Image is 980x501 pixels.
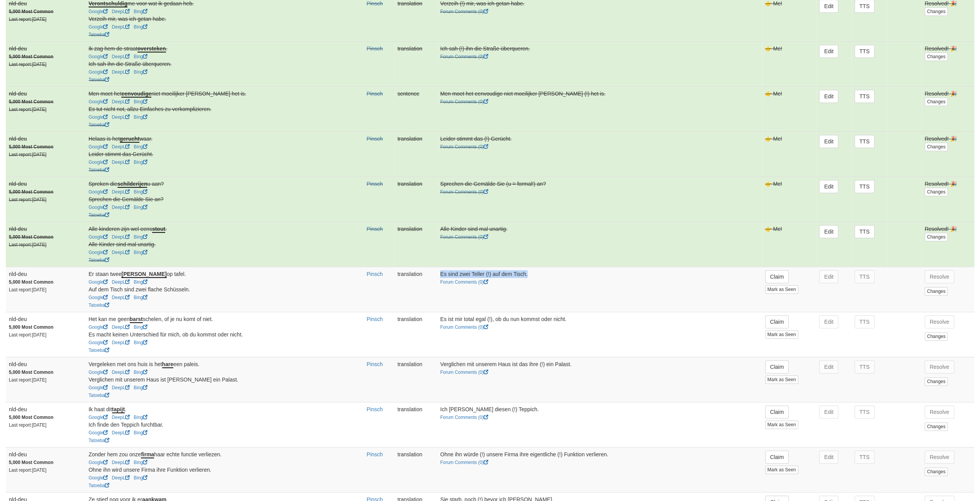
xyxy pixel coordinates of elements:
a: Bing [134,234,147,240]
a: Bing [134,144,147,150]
button: Claim [765,451,789,464]
div: Resolved! 🎉 [925,45,971,52]
a: Google [89,99,108,104]
td: Verglichen mit unserem Haus ist das ihre (!) ein Palast. [437,357,762,402]
a: Google [89,234,108,240]
small: Last report: [DATE] [9,422,47,428]
a: Bing [134,114,147,120]
small: Last report: [DATE] [9,62,47,67]
a: Tatoeba [89,167,109,173]
a: DeepL [112,370,130,375]
a: Google [89,385,108,390]
span: Vergeleken met ons huis is het een paleis. [89,361,199,368]
a: Forum Comments (0) [440,99,488,104]
a: Pinsch [367,226,383,232]
a: Google [89,340,108,345]
a: Google [89,370,108,375]
a: Google [89,279,108,285]
span: Men moet het niet moeilijker [PERSON_NAME] het is. [89,91,246,98]
a: Bing [134,295,147,300]
a: Forum Comments (0) [440,144,488,150]
a: Google [89,144,108,150]
a: Bing [134,99,147,104]
div: Es tut nicht not, allzu Einfaches zu verkomplizieren. [89,105,360,113]
td: translation [394,177,437,222]
div: Resolved! 🎉 [925,225,971,233]
td: Leider stimmt das (!) Gerücht. [437,131,762,177]
td: translation [394,131,437,177]
a: Bing [134,189,147,195]
u: Verontschuldig [89,0,127,7]
strong: 5,000 Most Common [9,460,54,465]
button: Changes [925,467,948,476]
u: tapijt [112,406,125,413]
span: Ik zag hem de straat . [89,45,168,52]
button: TTS [854,315,874,328]
button: Edit [819,405,838,419]
div: Ohne ihn wird unsere Firma ihre Funktion verlieren. [89,466,360,474]
span: me voor wat ik gedaan heb. [89,0,194,7]
button: Mark as Seen [765,420,798,429]
button: Edit [819,315,838,328]
button: Edit [819,180,838,193]
td: Es sind zwei Teller (!) auf dem Tisch. [437,267,762,312]
small: Last report: [DATE] [9,107,47,112]
a: Forum Comments (0) [440,279,488,285]
a: Google [89,250,108,255]
td: translation [394,267,437,312]
button: Resolve [925,405,954,419]
button: Edit [819,360,838,373]
a: Google [89,69,108,75]
span: Zonder hem zou onze haar echte functie verliezen. [89,451,222,458]
button: TTS [854,451,874,464]
td: Ich sah (!) ihn die Straße überqueren. [437,41,762,86]
a: Tatoeba [89,212,109,218]
a: Bing [134,475,147,481]
span: Spreken die u aan? [89,181,164,188]
td: translation [394,41,437,86]
a: Tatoeba [89,438,109,443]
div: Resolved! 🎉 [925,135,971,143]
small: Last report: [DATE] [9,467,47,473]
a: DeepL [112,385,130,390]
button: Changes [925,143,948,151]
a: Bing [134,24,147,30]
a: DeepL [112,234,130,240]
small: Last report: [DATE] [9,197,47,202]
a: Google [89,430,108,435]
a: DeepL [112,99,130,104]
button: Mark as Seen [765,330,798,339]
div: Sprechen die Gemälde Sie an? [89,195,360,203]
button: Changes [925,98,948,106]
button: TTS [854,45,874,58]
button: Changes [925,377,948,386]
a: Google [89,324,108,330]
a: Bing [134,430,147,435]
a: DeepL [112,250,130,255]
button: Resolve [925,451,954,464]
td: Sprechen die Gemälde Sie (u = formal!) an? [437,177,762,222]
button: Changes [925,188,948,196]
strong: 5,000 Most Common [9,99,54,104]
a: Tatoeba [89,348,109,353]
a: Pinsch [367,361,383,367]
a: Forum Comments (0) [440,9,488,14]
div: nld-deu [9,405,82,413]
a: DeepL [112,24,130,30]
button: Edit [819,451,838,464]
button: Mark as Seen [765,285,798,294]
a: DeepL [112,54,130,59]
a: Google [89,24,108,30]
a: Tatoeba [89,483,109,488]
div: nld-deu [9,90,82,98]
span: Het kan me geen schelen, of je nu komt of niet. [89,316,213,323]
a: Google [89,160,108,165]
td: translation [394,312,437,357]
a: Google [89,295,108,300]
span: Er staan twee op tafel. [89,271,186,278]
a: Tatoeba [89,77,109,82]
a: Pinsch [367,45,383,52]
button: TTS [854,180,874,193]
button: Changes [925,233,948,241]
a: Forum Comments (0) [440,234,488,240]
